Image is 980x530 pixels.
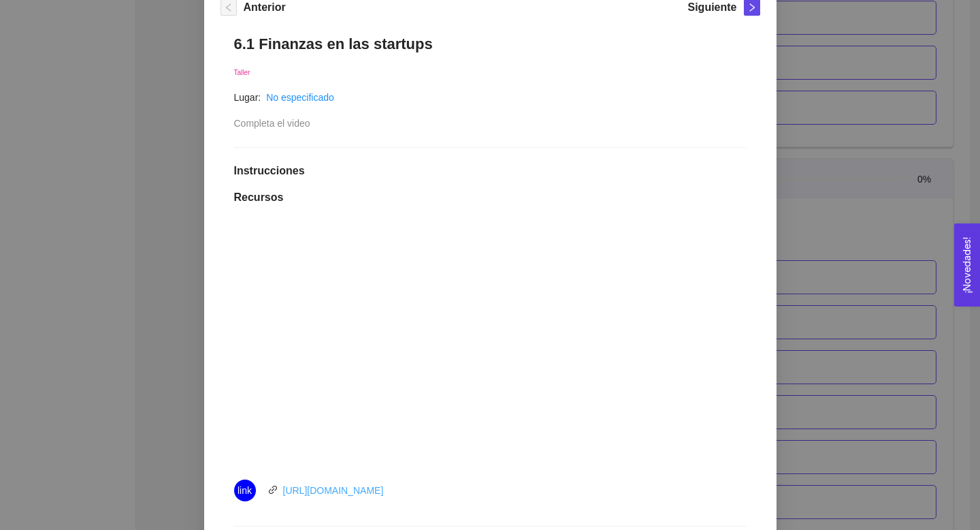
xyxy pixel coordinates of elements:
span: Completa el video [234,118,310,129]
h1: 6.1 Finanzas en las startups [234,35,747,53]
article: Lugar: [234,90,261,105]
a: [URL][DOMAIN_NAME] [283,485,384,496]
h1: Recursos [234,191,747,204]
span: link [268,485,278,495]
h1: Instrucciones [234,164,747,178]
button: Open Feedback Widget [954,223,980,307]
span: Taller [234,69,250,76]
span: link [238,480,252,501]
iframe: YouTube video player [272,221,708,466]
span: right [745,3,759,12]
a: No especificado [266,92,334,103]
